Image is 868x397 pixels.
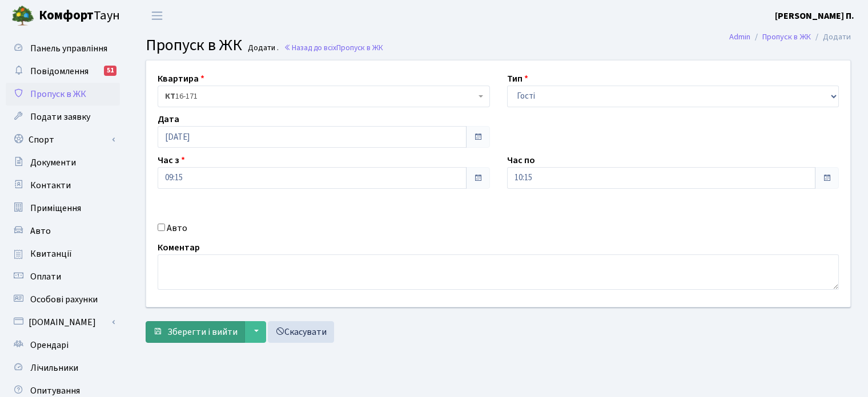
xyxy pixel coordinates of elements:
[165,91,175,102] b: КТ
[30,156,76,169] span: Документи
[30,362,78,374] span: Лічильники
[246,43,279,53] small: Додати .
[811,31,851,43] li: Додати
[158,241,200,254] label: Коментар
[146,321,245,343] button: Зберегти і вийти
[6,288,120,311] a: Особові рахунки
[39,6,120,26] span: Таун
[30,179,71,192] span: Контакти
[507,153,535,167] label: Час по
[762,31,811,43] a: Пропуск в ЖК
[284,42,383,53] a: Назад до всіхПропуск в ЖК
[6,357,120,379] a: Лічильники
[30,270,61,283] span: Оплати
[6,60,120,83] a: Повідомлення51
[146,34,242,56] span: Пропуск в ЖК
[712,25,868,49] nav: breadcrumb
[158,153,185,167] label: Час з
[30,111,90,123] span: Подати заявку
[6,37,120,60] a: Панель управління
[6,106,120,128] a: Подати заявку
[6,83,120,106] a: Пропуск в ЖК
[30,202,81,214] span: Приміщення
[775,10,854,22] b: [PERSON_NAME] П.
[6,334,120,357] a: Орендарі
[6,197,120,220] a: Приміщення
[11,5,34,27] img: logo.png
[30,384,80,397] span: Опитування
[6,151,120,174] a: Документи
[775,9,854,23] a: [PERSON_NAME] П.
[6,174,120,197] a: Контакти
[30,88,86,100] span: Пропуск в ЖК
[336,42,383,53] span: Пропуск в ЖК
[507,72,528,86] label: Тип
[30,248,72,260] span: Квитанції
[158,72,204,86] label: Квартира
[30,42,107,55] span: Панель управління
[268,321,334,343] a: Скасувати
[167,221,187,235] label: Авто
[30,225,51,237] span: Авто
[167,326,238,338] span: Зберегти і вийти
[6,311,120,334] a: [DOMAIN_NAME]
[6,220,120,242] a: Авто
[729,31,750,43] a: Admin
[30,339,69,351] span: Орендарі
[158,112,179,126] label: Дата
[6,265,120,288] a: Оплати
[104,66,116,76] div: 51
[158,86,490,107] span: <b>КТ</b>&nbsp;&nbsp;&nbsp;&nbsp;16-171
[6,128,120,151] a: Спорт
[30,293,98,306] span: Особові рахунки
[39,6,94,25] b: Комфорт
[165,91,476,102] span: <b>КТ</b>&nbsp;&nbsp;&nbsp;&nbsp;16-171
[143,6,171,25] button: Переключити навігацію
[6,242,120,265] a: Квитанції
[30,65,89,78] span: Повідомлення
